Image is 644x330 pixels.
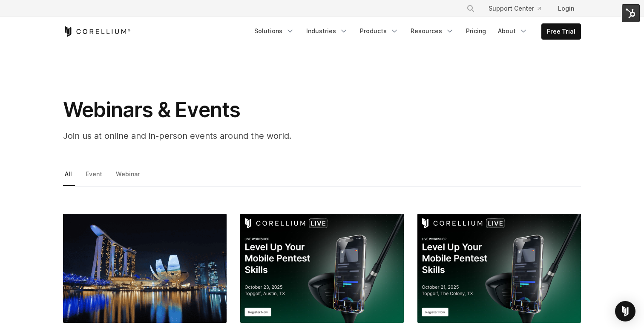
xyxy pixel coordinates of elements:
img: HubSpot Tools Menu Toggle [622,4,640,22]
a: Webinar [114,168,143,186]
a: Products [355,23,404,39]
a: Login [551,1,581,16]
img: Corellium Live Austin TX: Level Up Your Mobile Pentest Skills [240,214,404,323]
img: Corellium Live Plano TX: Level Up Your Mobile Pentest Skills [417,214,581,323]
a: Solutions [249,23,299,39]
a: All [63,168,75,186]
a: Free Trial [542,24,581,39]
h1: Webinars & Events [63,97,404,123]
img: GovWare 2025 [63,214,227,323]
a: About [493,23,533,39]
a: Industries [301,23,353,39]
button: Search [463,1,478,16]
div: Open Intercom Messenger [615,301,635,321]
p: Join us at online and in-person events around the world. [63,129,404,142]
div: Navigation Menu [456,1,581,16]
a: Support Center [482,1,548,16]
a: Event [84,168,105,186]
div: Navigation Menu [249,23,581,40]
a: Corellium Home [63,26,131,37]
a: Pricing [461,23,491,39]
a: Resources [405,23,459,39]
